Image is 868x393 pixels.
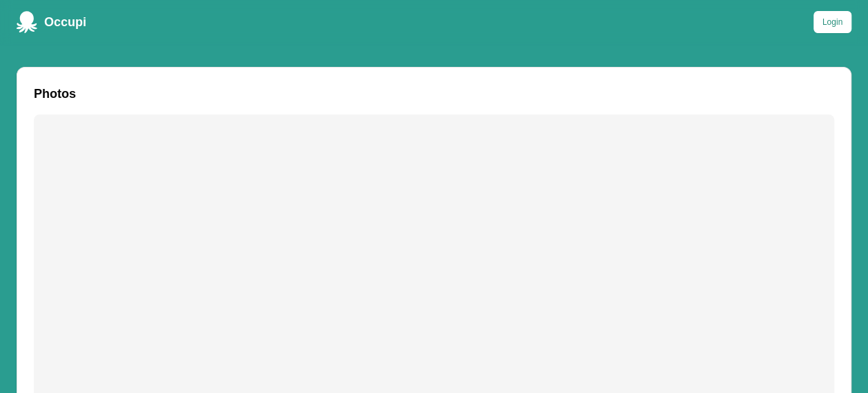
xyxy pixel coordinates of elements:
[44,12,86,32] span: Occupi
[34,84,834,103] h3: Photos
[813,11,851,33] button: Login
[813,11,851,33] nav: Main
[17,11,86,33] a: Occupi
[813,15,851,27] a: Login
